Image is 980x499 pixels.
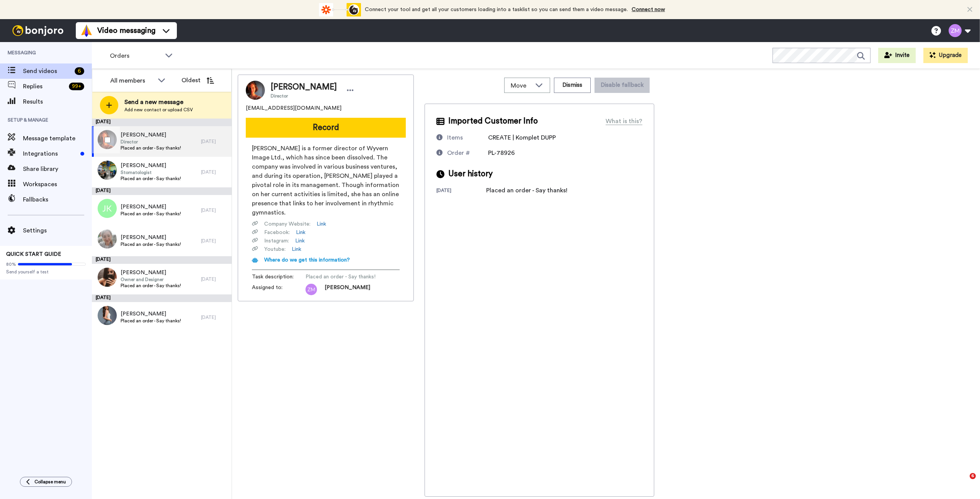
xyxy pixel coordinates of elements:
[264,220,310,228] span: Company Website :
[264,245,286,253] span: Youtube :
[436,187,486,195] div: [DATE]
[305,273,378,281] span: Placed an order - Say thanks!
[23,97,92,106] span: Results
[34,479,66,485] span: Collapse menu
[176,73,220,88] button: Oldest
[92,119,232,126] div: [DATE]
[98,268,117,287] img: d309bbff-7268-4356-acad-07c14ff5dfdb.jpg
[110,51,161,60] span: Orders
[246,104,341,112] span: [EMAIL_ADDRESS][DOMAIN_NAME]
[271,81,337,93] span: [PERSON_NAME]
[201,169,228,175] div: [DATE]
[23,164,92,174] span: Share library
[23,67,72,76] span: Send videos
[80,24,93,37] img: vm-color.svg
[295,237,305,245] a: Link
[488,135,556,141] span: CREATE | Komplet DUPP
[124,98,193,107] span: Send a new message
[121,176,181,182] span: Placed an order - Say thanks!
[488,150,515,156] span: PL-78926
[486,186,567,195] div: Placed an order - Say thanks!
[448,115,538,127] span: Imported Customer Info
[595,78,650,93] button: Disable fallback
[264,257,350,263] span: Where do we get this information?
[264,229,290,236] span: Facebook :
[447,133,463,142] div: Items
[923,48,968,63] button: Upgrade
[69,83,84,90] div: 99 +
[23,226,92,235] span: Settings
[246,81,265,100] img: Image of Irina Ghenu-Sliga
[878,48,916,63] button: Invite
[6,252,61,257] span: QUICK START GUIDE
[201,207,228,213] div: [DATE]
[98,199,117,218] img: jk.png
[23,82,66,91] span: Replies
[121,169,181,176] span: Stomatologist
[271,93,337,99] span: Director
[201,138,228,145] div: [DATE]
[121,203,181,211] span: [PERSON_NAME]
[97,25,155,36] span: Video messaging
[92,256,232,264] div: [DATE]
[121,310,181,318] span: [PERSON_NAME]
[121,276,181,283] span: Owner and Designer
[201,238,228,244] div: [DATE]
[98,306,117,325] img: 024ea9cf-dec1-429e-a94b-63093e163c95.jpg
[92,294,232,302] div: [DATE]
[121,145,181,151] span: Placed an order - Say thanks!
[121,283,181,289] span: Placed an order - Say thanks!
[606,117,642,126] div: What is this?
[954,473,972,491] iframe: Intercom live chat
[201,314,228,320] div: [DATE]
[98,229,117,249] img: c3e269e9-9b89-4104-84de-cea15a5f8a33.jpg
[554,78,591,93] button: Dismiss
[296,229,305,236] a: Link
[246,118,406,138] button: Record
[252,144,400,217] span: [PERSON_NAME] is a former director of Wyvern Image Ltd., which has since been dissolved. The comp...
[292,245,301,253] a: Link
[6,261,16,267] span: 80%
[632,7,665,12] a: Connect now
[121,269,181,276] span: [PERSON_NAME]
[75,67,84,75] div: 6
[201,276,228,282] div: [DATE]
[124,107,193,113] span: Add new contact or upload CSV
[511,81,531,90] span: Move
[9,25,67,36] img: bj-logo-header-white.svg
[121,131,181,139] span: [PERSON_NAME]
[110,76,154,85] div: All members
[23,195,92,204] span: Fallbacks
[23,180,92,189] span: Workspaces
[252,273,305,281] span: Task description :
[305,284,317,295] img: zm.png
[121,162,181,169] span: [PERSON_NAME]
[121,139,181,145] span: Director
[121,234,181,241] span: [PERSON_NAME]
[447,148,470,158] div: Order #
[365,7,628,12] span: Connect your tool and get all your customers loading into a tasklist so you can send them a video...
[325,284,370,295] span: [PERSON_NAME]
[98,161,117,180] img: 3db2a503-88af-492f-91ac-5f4f2614934b.jpg
[92,187,232,195] div: [DATE]
[20,477,72,487] button: Collapse menu
[264,237,289,245] span: Instagram :
[448,168,493,180] span: User history
[252,284,305,295] span: Assigned to:
[121,241,181,247] span: Placed an order - Say thanks!
[970,473,976,479] span: 6
[121,318,181,324] span: Placed an order - Say thanks!
[319,3,361,16] div: animation
[23,149,77,158] span: Integrations
[317,220,326,228] a: Link
[6,269,86,275] span: Send yourself a test
[121,211,181,217] span: Placed an order - Say thanks!
[23,134,92,143] span: Message template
